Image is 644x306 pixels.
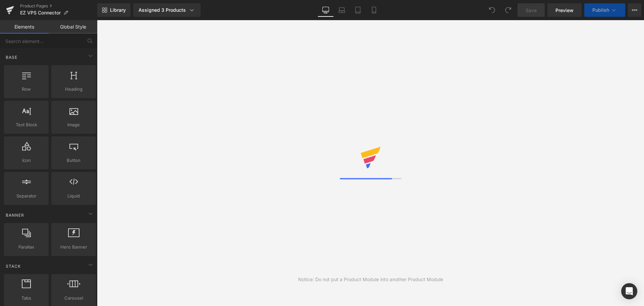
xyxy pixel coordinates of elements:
span: Preview [555,7,574,14]
span: Liquid [53,192,94,200]
a: Tablet [350,3,366,17]
div: Notice: Do not put a Product Module into another Product Module [298,276,443,283]
button: Publish [584,3,625,17]
a: Global Style [49,20,97,34]
a: New Library [97,3,130,17]
span: EZ VPS Connector [20,10,61,15]
span: Image [53,121,94,128]
span: Text Block [6,121,47,128]
span: Heading [53,86,94,93]
span: Icon [6,157,47,164]
span: Stack [5,263,21,269]
span: Banner [5,212,25,218]
span: Separator [6,192,47,200]
div: Assigned 3 Products [139,7,195,13]
span: Parallax [6,244,47,251]
span: Base [5,54,18,60]
a: Laptop [334,3,350,17]
span: Carousel [53,295,94,302]
a: Preview [547,3,582,17]
button: More [628,3,641,17]
span: Save [526,7,537,14]
a: Product Pages [20,3,97,9]
span: Row [6,86,47,93]
span: Hero Banner [53,244,94,251]
a: Desktop [318,3,334,17]
div: Open Intercom Messenger [621,283,637,299]
span: Library [110,7,126,13]
button: Undo [485,3,499,17]
a: Mobile [366,3,382,17]
button: Redo [501,3,515,17]
span: Button [53,157,94,164]
span: Tabs [6,295,47,302]
span: Publish [592,7,609,13]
